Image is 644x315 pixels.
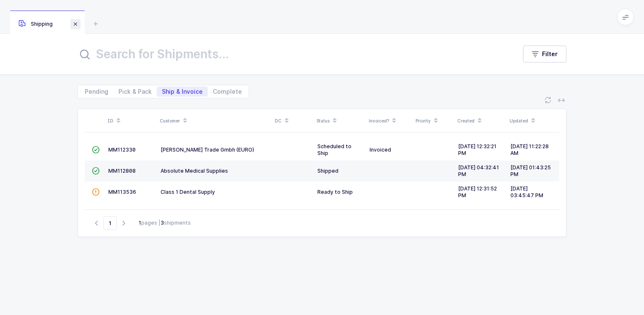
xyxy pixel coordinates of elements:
[107,114,155,128] div: ID
[275,114,311,128] div: DC
[510,164,551,177] span: [DATE] 01:43:25 PM
[161,189,215,195] span: Class 1 Dental Supply
[369,114,411,128] div: Invoiced?
[92,189,99,195] span: 
[108,189,136,195] span: MM113536
[370,147,410,153] div: Invoiced
[416,114,452,128] div: Priority
[458,185,497,198] span: [DATE] 12:31:52 PM
[160,114,270,128] div: Customer
[458,143,496,156] span: [DATE] 12:32:21 PM
[78,44,506,64] input: Search for Shipments...
[510,114,557,128] div: Updated
[139,219,191,227] div: pages | shipments
[139,220,141,226] b: 1
[523,46,566,62] button: Filter
[317,143,352,156] span: Scheduled to Ship
[161,168,228,174] span: Absolute Medical Supplies
[161,147,254,153] span: [PERSON_NAME] Trade Gmbh (EURO)
[510,185,543,198] span: [DATE] 03:45:47 PM
[213,89,242,95] span: Complete
[161,220,164,226] b: 3
[542,50,558,58] span: Filter
[317,114,364,128] div: Status
[92,147,99,153] span: 
[108,147,136,153] span: MM112330
[85,89,108,95] span: Pending
[317,189,353,195] span: Ready to Ship
[510,143,549,156] span: [DATE] 11:22:28 AM
[108,168,136,174] span: MM112808
[458,164,499,177] span: [DATE] 04:32:41 PM
[457,114,504,128] div: Created
[19,21,53,27] span: Shipping
[118,89,152,95] span: Pick & Pack
[92,168,99,174] span: 
[317,168,338,174] span: Shipped
[162,89,203,95] span: Ship & Invoice
[103,216,117,230] span: Go to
